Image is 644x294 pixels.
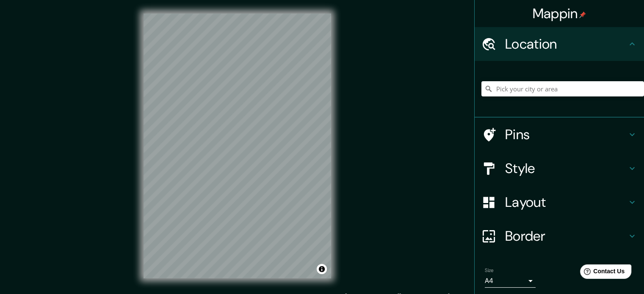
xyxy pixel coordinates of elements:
[505,160,627,177] h4: Style
[579,11,586,18] img: pin-icon.png
[475,118,644,151] div: Pins
[505,126,627,143] h4: Pins
[485,267,494,274] label: Size
[481,81,644,96] input: Pick your city or area
[485,274,536,288] div: A4
[144,14,331,278] canvas: Map
[505,228,627,245] h4: Border
[505,194,627,211] h4: Layout
[475,27,644,61] div: Location
[475,219,644,253] div: Border
[569,261,635,285] iframe: Help widget launcher
[475,185,644,219] div: Layout
[533,5,586,22] h4: Mappin
[317,264,327,274] button: Toggle attribution
[505,36,627,52] h4: Location
[475,151,644,185] div: Style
